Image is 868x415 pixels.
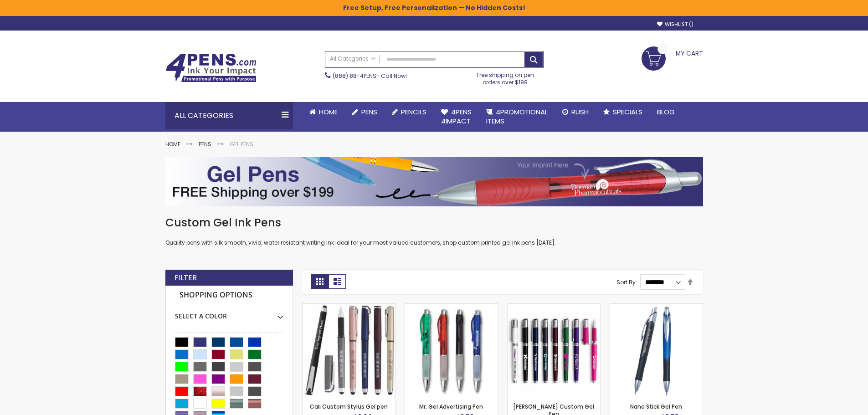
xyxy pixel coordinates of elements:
[199,140,211,148] a: Pens
[333,72,407,80] span: - Call Now!
[230,140,253,148] strong: Gel Pens
[571,107,589,117] span: Rush
[302,102,345,122] a: Home
[405,304,498,396] img: Mr. Gel Advertising pen
[610,303,703,311] a: Nano Stick Gel Pen
[310,403,388,410] a: Cali Custom Stylus Gel pen
[345,102,385,122] a: Pens
[508,303,600,311] a: Earl Custom Gel Pen
[657,107,675,117] span: Blog
[401,107,426,117] span: Pencils
[165,215,703,230] h1: Custom Gel Ink Pens
[175,286,283,305] strong: Shopping Options
[419,403,483,410] a: Mr. Gel Advertising Pen
[610,304,703,396] img: Nano Stick Gel Pen
[441,107,472,126] span: 4Pens 4impact
[650,102,682,122] a: Blog
[434,102,479,132] a: 4Pens4impact
[405,303,498,311] a: Mr. Gel Advertising pen
[175,305,283,321] div: Select A Color
[385,102,434,122] a: Pencils
[630,403,682,410] a: Nano Stick Gel Pen
[333,72,376,80] a: (888) 88-4PENS
[165,102,293,129] div: All Categories
[303,304,395,396] img: Cali Custom Stylus Gel pen
[508,304,600,396] img: Earl Custom Gel Pen
[165,53,257,82] img: 4Pens Custom Pens and Promotional Products
[361,107,377,117] span: Pens
[165,140,180,148] a: Home
[303,303,395,311] a: Cali Custom Stylus Gel pen
[479,102,555,132] a: 4PROMOTIONALITEMS
[613,107,642,117] span: Specials
[311,274,329,289] strong: Grid
[330,55,375,62] span: All Categories
[319,107,338,117] span: Home
[165,157,703,206] img: Gel Pens
[486,107,548,126] span: 4PROMOTIONAL ITEMS
[467,68,544,86] div: Free shipping on pen orders over $199
[555,102,596,122] a: Rush
[325,51,380,67] a: All Categories
[596,102,650,122] a: Specials
[616,278,636,286] label: Sort By
[175,273,197,283] strong: Filter
[165,215,703,247] div: Quality pens with silk smooth, vivid, water resistant writing ink ideal for your most valued cust...
[657,21,693,28] a: Wishlist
